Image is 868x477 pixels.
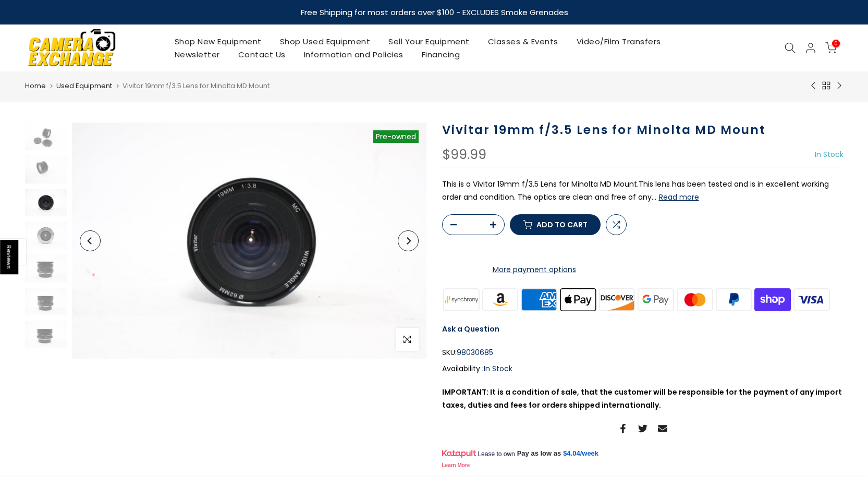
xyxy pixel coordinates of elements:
div: SKU: [442,346,843,359]
a: 0 [825,42,837,54]
a: Financing [412,48,469,61]
strong: Free Shipping for most orders over $100 - EXCLUDES Smoke Grenades [300,7,568,18]
a: Ask a Question [442,324,499,334]
span: In Stock [484,363,512,374]
a: More payment options [442,263,627,276]
img: master [675,287,714,312]
span: Vivitar 19mm f/3.5 Lens for Minolta MD Mount [123,81,270,91]
span: Pay as low as [517,449,561,458]
img: american express [520,287,559,312]
img: apple pay [558,287,597,312]
a: Used Equipment [56,81,112,91]
p: This is a Vivitar 19mm f/3.5 Lens for Minolta MD Mount.This lens has been tested and is in excell... [442,178,843,204]
a: Classes & Events [479,35,567,48]
a: Shop New Equipment [165,35,271,48]
img: visa [792,287,831,312]
span: Add to cart [536,221,588,228]
a: $4.04/week [563,449,598,458]
div: Availability : [442,362,843,375]
a: Information and Policies [295,48,412,61]
button: Read more [659,192,699,202]
span: 98030685 [457,346,493,359]
span: 0 [832,40,840,47]
a: Share on Twitter [638,422,647,435]
img: amazon payments [481,287,520,312]
a: Home [25,81,46,91]
img: synchrony [442,287,481,312]
span: Lease to own [478,450,515,458]
a: Share on Email [658,422,667,435]
span: In Stock [815,149,843,160]
button: Add to cart [510,214,601,235]
h1: Vivitar 19mm f/3.5 Lens for Minolta MD Mount [442,123,843,138]
img: discover [597,287,637,312]
a: Video/Film Transfers [567,35,670,48]
button: Previous [80,230,101,251]
a: Newsletter [165,48,229,61]
a: Learn More [442,462,470,468]
img: paypal [714,287,753,312]
div: $99.99 [442,148,486,162]
img: shopify pay [753,287,792,312]
button: Next [398,230,419,251]
strong: IMPORTANT: It is a condition of sale, that the customer will be responsible for the payment of an... [442,387,842,410]
img: google pay [637,287,676,312]
a: Share on Facebook [618,422,628,435]
a: Contact Us [229,48,295,61]
a: Sell Your Equipment [380,35,479,48]
a: Shop Used Equipment [271,35,380,48]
